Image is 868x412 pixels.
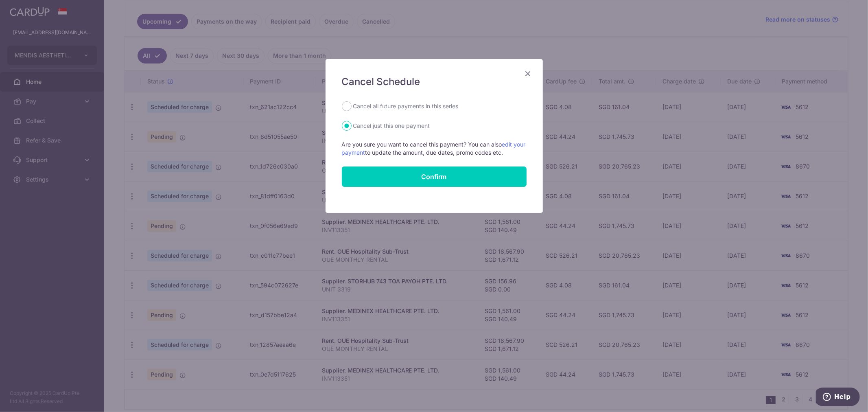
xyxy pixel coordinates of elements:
h5: Cancel Schedule [342,75,527,88]
button: Close [523,69,533,79]
button: Confirm [342,167,527,187]
label: Cancel just this one payment [353,121,430,131]
iframe: Opens a widget where you can find more information [816,388,860,408]
label: Cancel all future payments in this series [353,101,459,111]
p: Are you sure you want to cancel this payment? You can also to update the amount, due dates, promo... [342,140,527,157]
